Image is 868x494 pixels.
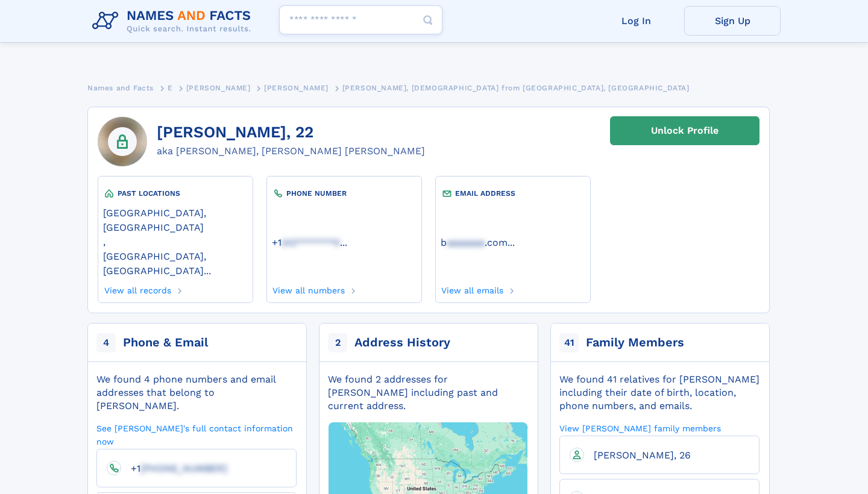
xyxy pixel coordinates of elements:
a: Log In [588,6,684,36]
a: E [168,80,173,95]
div: Family Members [586,334,684,351]
div: EMAIL ADDRESS [441,187,585,199]
span: [PERSON_NAME] [264,84,329,92]
a: Names and Facts [87,80,154,95]
a: View all emails [441,282,504,295]
div: We found 2 addresses for [PERSON_NAME] including past and current address. [328,373,528,413]
span: [PERSON_NAME], [DEMOGRAPHIC_DATA] from [GEOGRAPHIC_DATA], [GEOGRAPHIC_DATA] [342,84,690,92]
span: [PERSON_NAME] [186,84,251,92]
a: Sign Up [684,6,781,36]
a: [PERSON_NAME] [264,80,329,95]
button: Search Button [414,5,442,35]
a: [PERSON_NAME], 26 [584,449,691,460]
span: [PERSON_NAME], 26 [594,449,691,461]
a: See [PERSON_NAME]'s full contact information now [96,422,297,447]
div: PAST LOCATIONS [103,187,248,199]
span: [PHONE_NUMBER] [140,463,227,474]
a: Unlock Profile [610,116,759,145]
a: ... [441,237,585,248]
span: aaaaaaa [447,237,485,248]
span: 2 [328,333,347,352]
span: 41 [559,333,579,352]
div: Address History [354,334,450,351]
a: [GEOGRAPHIC_DATA], [GEOGRAPHIC_DATA]... [103,249,248,277]
div: , [103,199,248,282]
div: We found 41 relatives for [PERSON_NAME] including their date of birth, location, phone numbers, a... [559,373,759,413]
div: aka [PERSON_NAME], [PERSON_NAME] [PERSON_NAME] [157,144,425,158]
div: Unlock Profile [651,117,719,145]
span: 4 [96,333,116,352]
input: search input [279,5,442,34]
h1: [PERSON_NAME], 22 [157,123,425,142]
a: +1[PHONE_NUMBER] [121,462,227,474]
img: Logo Names and Facts [87,5,261,37]
a: ... [272,237,417,248]
div: PHONE NUMBER [272,187,417,199]
a: baaaaaaa.com [441,236,508,248]
span: E [168,84,173,92]
div: We found 4 phone numbers and email addresses that belong to [PERSON_NAME]. [96,373,297,413]
a: [PERSON_NAME] [186,80,251,95]
a: View [PERSON_NAME] family members [559,422,721,434]
a: [GEOGRAPHIC_DATA], [GEOGRAPHIC_DATA] [103,206,248,233]
a: View all numbers [272,282,345,295]
div: Phone & Email [123,334,208,351]
a: View all records [103,282,171,295]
